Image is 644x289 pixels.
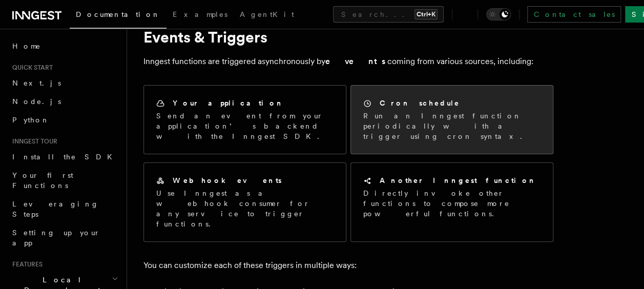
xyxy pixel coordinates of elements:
h2: Another Inngest function [380,175,536,185]
a: Node.js [8,92,120,111]
a: Python [8,111,120,129]
a: Documentation [70,3,167,29]
p: Inngest functions are triggered asynchronously by coming from various sources, including: [143,54,553,69]
span: Setting up your app [12,229,100,247]
span: Examples [173,10,227,18]
p: Directly invoke other functions to compose more powerful functions. [363,188,541,219]
button: Toggle dark mode [486,8,511,20]
a: Next.js [8,74,120,92]
strong: events [325,56,387,66]
a: Contact sales [527,6,621,23]
a: Another Inngest functionDirectly invoke other functions to compose more powerful functions. [350,162,553,242]
p: You can customize each of these triggers in multiple ways: [143,258,553,273]
a: Webhook eventsUse Inngest as a webhook consumer for any service to trigger functions. [143,162,346,242]
span: Quick start [8,64,53,72]
p: Send an event from your application’s backend with the Inngest SDK. [156,111,334,141]
a: Setting up your app [8,223,120,252]
h2: Your application [173,98,284,108]
a: AgentKit [234,3,300,28]
span: Home [12,41,41,51]
h2: Webhook events [173,175,282,185]
a: Home [8,37,120,55]
h1: Events & Triggers [143,28,553,46]
p: Use Inngest as a webhook consumer for any service to trigger functions. [156,188,334,229]
a: Leveraging Steps [8,195,120,223]
kbd: Ctrl+K [414,9,438,19]
button: Search...Ctrl+K [333,6,444,23]
span: AgentKit [240,10,294,18]
a: Your first Functions [8,166,120,195]
span: Features [8,260,43,269]
span: Your first Functions [12,171,73,190]
span: Inngest tour [8,137,57,146]
a: Cron scheduleRun an Inngest function periodically with a trigger using cron syntax. [350,85,553,154]
a: Examples [167,3,234,28]
span: Next.js [12,79,61,87]
span: Documentation [76,10,160,18]
h2: Cron schedule [380,98,460,108]
span: Leveraging Steps [12,200,99,218]
a: Install the SDK [8,148,120,166]
span: Node.js [12,97,61,106]
p: Run an Inngest function periodically with a trigger using cron syntax. [363,111,541,141]
span: Install the SDK [12,153,118,161]
a: Your applicationSend an event from your application’s backend with the Inngest SDK. [143,85,346,154]
span: Python [12,116,50,124]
